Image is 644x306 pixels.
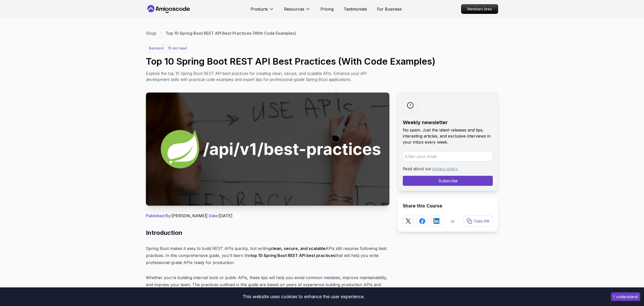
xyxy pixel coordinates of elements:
[146,93,389,206] img: Top 10 Spring Boot REST API Best Practices (With Code Examples) thumbnail
[284,6,304,12] p: Resources
[474,218,490,224] p: Copy link
[403,119,493,126] h2: Weekly newsletter
[146,30,156,36] a: Blogs
[461,4,498,14] a: Members Area
[146,70,371,82] p: Explore the top 10 Spring Boot REST API best practices for creating clean, secure, and scalable A...
[166,30,296,36] p: Top 10 Spring Boot REST API Best Practices (With Code Examples)
[147,45,166,52] p: backend
[251,253,335,258] strong: top 10 Spring Boot REST API best practices
[464,215,493,227] button: Copy link
[146,274,389,295] p: Whether you're building internal tools or public APIs, these tips will help you avoid common mist...
[403,202,493,209] h2: Share this Course
[432,166,458,171] a: privacy policy
[461,5,498,14] p: Members Area
[270,246,326,251] strong: clean, secure, and scalable
[209,213,219,218] span: Date:
[251,6,274,16] button: Products
[344,6,367,12] a: Testimonials
[320,6,334,12] a: Pricing
[377,6,402,12] a: For Business
[4,291,603,302] div: This website uses cookies to enhance the user experience.
[403,127,493,145] p: No spam. Just the latest releases and tips, interesting articles, and exclusive interviews in you...
[146,229,389,237] h2: Introduction
[403,151,493,162] input: Enter your email
[284,6,310,16] button: Resources
[146,213,389,219] p: [PERSON_NAME] | [DATE]
[251,6,268,12] p: Products
[146,56,498,66] h1: Top 10 Spring Boot REST API Best Practices (With Code Examples)
[146,213,172,218] span: Published By:
[403,176,493,186] button: Subscribe
[146,245,389,266] p: Spring Boot makes it easy to build REST APIs quickly, but writing APIs still requires following b...
[168,46,187,51] p: 15 min read
[611,292,640,301] button: Accept cookies
[403,166,493,172] p: Read about our .
[451,218,455,224] p: or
